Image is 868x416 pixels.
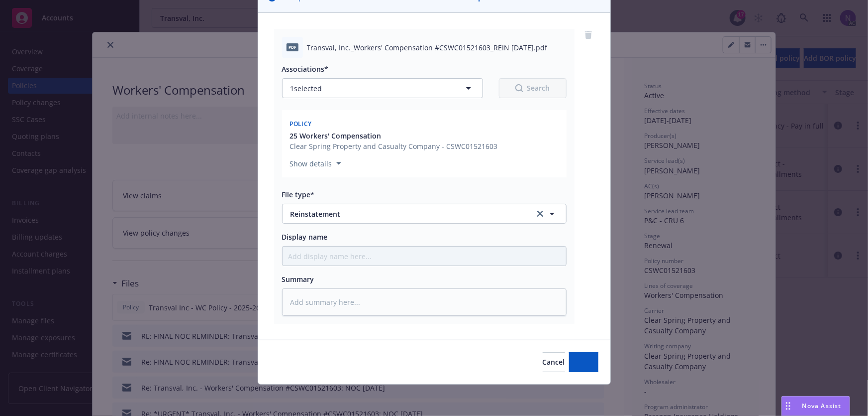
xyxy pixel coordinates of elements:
[802,402,842,410] span: Nova Assist
[543,357,565,367] span: Cancel
[569,357,598,367] span: Add files
[782,397,794,416] div: Drag to move
[569,352,598,372] button: Add files
[543,352,565,372] button: Cancel
[781,396,850,416] button: Nova Assist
